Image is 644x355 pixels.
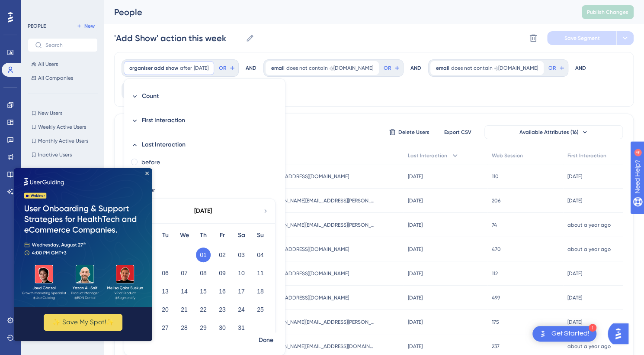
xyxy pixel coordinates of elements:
button: Weekly Active Users [28,122,98,132]
span: 112 [492,270,498,277]
button: First Interaction [131,110,275,131]
span: email [271,65,285,72]
input: Search [45,42,90,48]
img: launcher-image-alternative-text [538,329,548,339]
span: organiser add show [129,65,178,72]
button: Delete Users [388,125,431,139]
span: Delete Users [398,129,429,136]
button: All Companies [28,73,98,83]
div: Get Started! [551,329,590,339]
button: 31 [234,320,249,335]
span: Last Interaction [142,140,186,150]
button: Monthly Active Users [28,136,98,146]
button: 13 [158,284,173,299]
button: OR [547,61,566,75]
button: 16 [215,284,230,299]
time: about a year ago [567,343,611,349]
span: @[DOMAIN_NAME] [494,65,538,72]
span: Last Interaction [408,152,447,159]
button: 25 [253,302,268,317]
span: Inactive Users [38,151,72,158]
div: Close Preview [131,3,135,7]
button: 28 [177,320,192,335]
span: [EMAIL_ADDRESS][DOMAIN_NAME] [267,246,349,253]
button: New Users [28,108,98,118]
span: OR [384,65,391,72]
span: Done [259,335,273,345]
span: email [436,65,449,72]
span: 175 [492,319,499,326]
button: 24 [234,302,249,317]
button: 11 [253,266,268,280]
div: [DATE] [194,206,212,216]
time: [DATE] [408,343,423,349]
span: after [180,65,192,72]
button: 08 [196,266,211,280]
button: Export CSV [436,125,479,139]
time: [DATE] [567,198,582,204]
span: [PERSON_NAME][EMAIL_ADDRESS][DOMAIN_NAME] [267,343,375,350]
span: [EMAIL_ADDRESS][DOMAIN_NAME] [267,173,349,180]
time: [DATE] [408,198,423,204]
button: 27 [158,320,173,335]
button: 14 [177,284,192,299]
div: 1 [589,324,596,332]
button: 22 [196,302,211,317]
span: does not contain [286,65,328,72]
button: 18 [253,284,268,299]
div: AND [410,59,421,77]
button: 30 [215,320,230,335]
button: OR [218,61,237,75]
span: Available Attributes (16) [519,129,579,136]
span: 237 [492,343,500,350]
time: [DATE] [408,173,423,179]
div: Sa [232,230,251,241]
button: 20 [158,302,173,317]
button: 21 [177,302,192,317]
span: [EMAIL_ADDRESS][DOMAIN_NAME] [267,294,349,301]
button: 17 [234,284,249,299]
button: 10 [234,266,249,280]
div: Th [194,230,213,241]
span: [DATE] [194,65,208,72]
label: before [141,157,160,167]
span: First Interaction [142,115,185,126]
iframe: UserGuiding AI Assistant Launcher [608,321,634,347]
div: We [175,230,194,241]
time: about a year ago [567,246,611,252]
div: AND [246,59,256,77]
button: 04 [253,248,268,262]
div: Open Get Started! checklist, remaining modules: 1 [532,326,596,342]
button: 15 [196,284,211,299]
span: OR [548,65,556,72]
button: Available Attributes (16) [484,125,623,139]
button: New [74,21,98,31]
time: [DATE] [408,295,423,301]
div: Tu [156,230,175,241]
span: [PERSON_NAME][EMAIL_ADDRESS][PERSON_NAME][DOMAIN_NAME] [267,221,375,228]
span: Publish Changes [587,9,628,16]
span: New Users [38,110,62,117]
time: [DATE] [567,295,582,301]
span: [EMAIL_ADDRESS][DOMAIN_NAME] [267,270,349,277]
span: 206 [492,197,500,204]
time: [DATE] [408,222,423,228]
div: People [114,6,560,18]
span: @[DOMAIN_NAME] [330,65,373,72]
button: Done [254,332,278,348]
button: ✨ Save My Spot!✨ [30,146,109,163]
button: Filter [122,82,165,99]
span: [PERSON_NAME][EMAIL_ADDRESS][PERSON_NAME][DOMAIN_NAME] [267,319,375,326]
span: OR [219,65,226,72]
time: [DATE] [408,270,423,277]
span: 470 [492,246,501,253]
span: does not contain [451,65,493,72]
span: Weekly Active Users [38,124,86,130]
button: Save Segment [547,31,616,45]
span: New [84,23,95,29]
button: Publish Changes [582,5,634,19]
button: 06 [158,266,173,280]
time: [DATE] [567,319,582,325]
time: about a year ago [567,222,611,228]
span: Web Session [492,152,523,159]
